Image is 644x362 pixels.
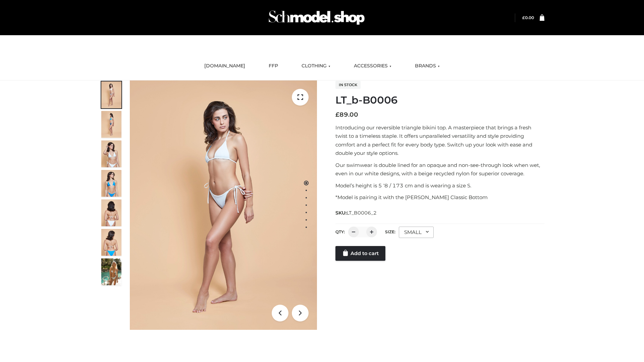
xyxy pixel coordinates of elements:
[522,15,534,20] bdi: 0.00
[410,59,445,73] a: BRANDS
[335,246,385,261] a: Add to cart
[335,181,544,190] p: Model’s height is 5 ‘8 / 173 cm and is wearing a size S.
[349,59,396,73] a: ACCESSORIES
[101,229,121,256] img: ArielClassicBikiniTop_CloudNine_AzureSky_OW114ECO_8-scaled.jpg
[335,94,544,106] h1: LT_b-B0006
[199,59,250,73] a: [DOMAIN_NAME]
[335,193,544,202] p: *Model is pairing it with the [PERSON_NAME] Classic Bottom
[335,161,544,178] p: Our swimwear is double lined for an opaque and non-see-through look when wet, even in our white d...
[522,15,525,20] span: £
[522,15,534,20] a: £0.00
[101,81,121,108] img: ArielClassicBikiniTop_CloudNine_AzureSky_OW114ECO_1-scaled.jpg
[101,140,121,167] img: ArielClassicBikiniTop_CloudNine_AzureSky_OW114ECO_3-scaled.jpg
[346,210,377,216] span: LT_B0006_2
[335,111,358,118] bdi: 89.00
[335,111,339,118] span: £
[266,4,367,31] img: Schmodel Admin 964
[335,209,377,217] span: SKU:
[101,170,121,197] img: ArielClassicBikiniTop_CloudNine_AzureSky_OW114ECO_4-scaled.jpg
[399,227,434,238] div: SMALL
[264,59,283,73] a: FFP
[385,229,395,234] label: Size:
[130,80,317,330] img: LT_b-B0006
[101,199,121,226] img: ArielClassicBikiniTop_CloudNine_AzureSky_OW114ECO_7-scaled.jpg
[335,123,544,158] p: Introducing our reversible triangle bikini top. A masterpiece that brings a fresh twist to a time...
[335,81,361,89] span: In stock
[101,111,121,138] img: ArielClassicBikiniTop_CloudNine_AzureSky_OW114ECO_2-scaled.jpg
[101,258,121,285] img: Arieltop_CloudNine_AzureSky2.jpg
[297,59,335,73] a: CLOTHING
[335,229,345,234] label: QTY:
